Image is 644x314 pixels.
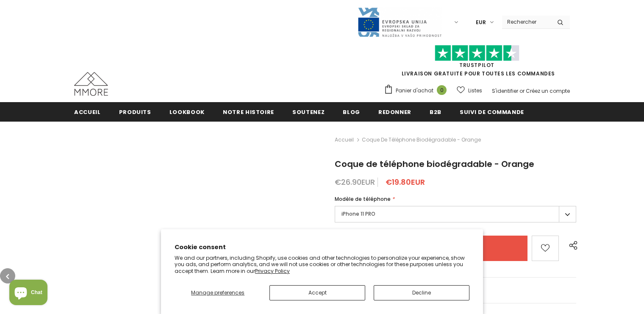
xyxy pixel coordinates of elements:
[362,135,481,145] span: Coque de téléphone biodégradable - Orange
[255,267,290,275] a: Privacy Policy
[396,86,433,95] span: Panier d'achat
[378,108,411,116] span: Redonner
[468,86,482,95] span: Listes
[175,255,469,275] p: We and our partners, including Shopify, use cookies and other technologies to personalize your ex...
[460,102,524,121] a: Suivi de commande
[335,158,534,170] span: Coque de téléphone biodégradable - Orange
[191,289,244,296] span: Manage preferences
[175,243,469,252] h2: Cookie consent
[357,18,442,25] a: Javni Razpis
[502,16,551,28] input: Search Site
[435,45,519,61] img: Faites confiance aux étoiles pilotes
[476,18,486,27] span: EUR
[335,177,375,187] span: €26.90EUR
[269,285,365,300] button: Accept
[74,108,101,116] span: Accueil
[335,195,391,203] span: Modèle de téléphone
[430,108,441,116] span: B2B
[519,87,525,94] span: or
[357,7,442,38] img: Javni Razpis
[386,177,425,187] span: €19.80EUR
[492,87,518,94] a: S'identifier
[74,102,101,121] a: Accueil
[292,102,325,121] a: soutenez
[223,108,274,116] span: Notre histoire
[74,72,108,96] img: Cas MMORE
[335,135,354,145] a: Accueil
[384,49,570,77] span: LIVRAISON GRATUITE POUR TOUTES LES COMMANDES
[343,102,360,121] a: Blog
[292,108,325,116] span: soutenez
[378,102,411,121] a: Redonner
[119,108,151,116] span: Produits
[169,102,205,121] a: Lookbook
[7,280,50,307] inbox-online-store-chat: Shopify online store chat
[223,102,274,121] a: Notre histoire
[374,285,469,300] button: Decline
[430,102,441,121] a: B2B
[526,87,570,94] a: Créez un compte
[343,108,360,116] span: Blog
[460,108,524,116] span: Suivi de commande
[384,84,451,97] a: Panier d'achat 0
[335,206,576,222] label: iPhone 11 PRO
[119,102,151,121] a: Produits
[457,83,482,98] a: Listes
[175,285,261,300] button: Manage preferences
[437,85,447,95] span: 0
[459,61,494,69] a: TrustPilot
[169,108,205,116] span: Lookbook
